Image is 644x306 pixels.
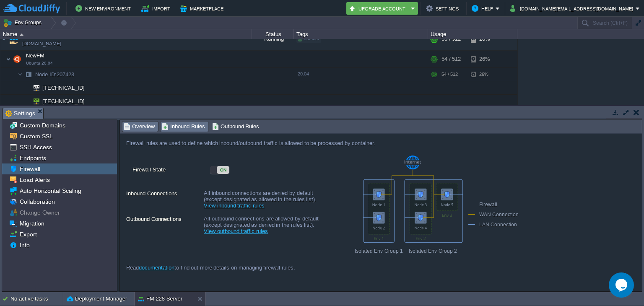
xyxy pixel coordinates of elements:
div: 55 / 912 [441,28,461,50]
a: documentation [139,265,174,271]
span: Ubuntu 20.04 [26,61,53,66]
a: Node ID:207423 [34,71,75,78]
a: Custom Domains [18,122,67,129]
button: Upgrade Account [349,3,408,13]
div: 54 / 512 [441,51,461,67]
span: 207423 [34,71,75,78]
button: Deployment Manager [67,295,127,303]
div: All outbound connections are allowed by default (except designated as denied in the rules list). [204,215,330,239]
button: Help [472,3,496,13]
a: Change Owner [18,209,61,216]
button: Env Groups [3,17,44,29]
span: [DOMAIN_NAME] [22,39,61,48]
div: Name [1,29,252,39]
button: [DOMAIN_NAME][EMAIL_ADDRESS][DOMAIN_NAME] [510,3,636,13]
div: 26% [471,68,498,81]
img: AMDAwAAAACH5BAEAAAAALAAAAAABAAEAAAICRAEAOw== [0,28,7,50]
button: FM 228 Server [138,295,182,303]
div: 26% [471,28,498,50]
iframe: chat widget [609,272,636,298]
div: Firewall [468,200,530,210]
img: AMDAwAAAACH5BAEAAAAALAAAAAABAAEAAAICRAEAOw== [11,51,23,67]
span: Inbound Rules [162,122,205,131]
img: AMDAwAAAACH5BAEAAAAALAAAAAABAAEAAAICRAEAOw== [28,95,39,108]
a: Firewall [18,165,42,173]
div: Running [252,28,294,50]
a: Load Alerts [18,176,51,184]
button: Import [141,3,173,13]
img: AMDAwAAAACH5BAEAAAAALAAAAAABAAEAAAICRAEAOw== [23,95,28,108]
div: Usage [428,29,517,39]
a: [TECHNICAL_ID] [42,85,86,91]
button: New Environment [75,3,133,13]
button: Settings [426,3,461,13]
div: Status [252,29,293,39]
a: Collaboration [18,198,56,205]
img: AMDAwAAAACH5BAEAAAAALAAAAAABAAEAAAICRAEAOw== [28,81,39,94]
span: [TECHNICAL_ID] [42,81,86,94]
div: Firewall rules are used to define which inbound/outbound traffic is allowed to be processed by co... [120,134,520,153]
span: [TECHNICAL_ID] [42,95,86,108]
div: No active tasks [10,292,63,306]
span: Settings [5,108,35,119]
img: AMDAwAAAACH5BAEAAAAALAAAAAABAAEAAAICRAEAOw== [23,68,34,81]
div: WAN Connection [468,210,530,220]
span: Isolated Env Group 1 [342,248,403,254]
a: View outbound traffic rules [204,228,268,234]
a: Auto Horizontal Scaling [18,187,83,194]
a: Export [18,231,38,238]
div: Tags [294,29,428,39]
div: All inbound connections are denied by default (except designated as allowed in the rules list). [204,189,330,213]
div: 54 / 512 [441,68,458,81]
img: AMDAwAAAACH5BAEAAAAALAAAAAABAAEAAAICRAEAOw== [8,28,19,50]
a: View inbound traffic rules [204,202,265,209]
span: Node ID: [35,71,57,78]
label: Outbound Connections [126,215,203,231]
div: 26% [471,51,498,67]
a: NewFMUbuntu 20.04 [25,52,46,59]
span: Outbound Rules [212,122,260,131]
a: SSH Access [18,143,53,151]
a: Migration [18,220,46,227]
img: CloudJiffy [3,3,60,14]
span: NewFM [25,52,46,59]
label: Firewall State [132,165,209,181]
span: 20.04 [298,71,309,76]
div: sameer [296,35,321,43]
a: [TECHNICAL_ID] [42,98,86,104]
a: Info [18,241,31,249]
img: AMDAwAAAACH5BAEAAAAALAAAAAABAAEAAAICRAEAOw== [20,34,23,36]
button: Marketplace [180,3,226,13]
div: ON [217,166,229,174]
label: Inbound Connections [126,189,203,205]
a: Endpoints [18,154,47,162]
span: Isolated Env Group 2 [403,248,457,254]
div: LAN Connection [468,220,530,230]
div: Read to find out more details on managing firewall rules. [120,256,520,279]
img: AMDAwAAAACH5BAEAAAAALAAAAAABAAEAAAICRAEAOw== [18,68,23,81]
a: Custom SSL [18,132,54,140]
img: AMDAwAAAACH5BAEAAAAALAAAAAABAAEAAAICRAEAOw== [6,51,11,67]
span: Overview [124,122,155,131]
img: AMDAwAAAACH5BAEAAAAALAAAAAABAAEAAAICRAEAOw== [23,81,28,94]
